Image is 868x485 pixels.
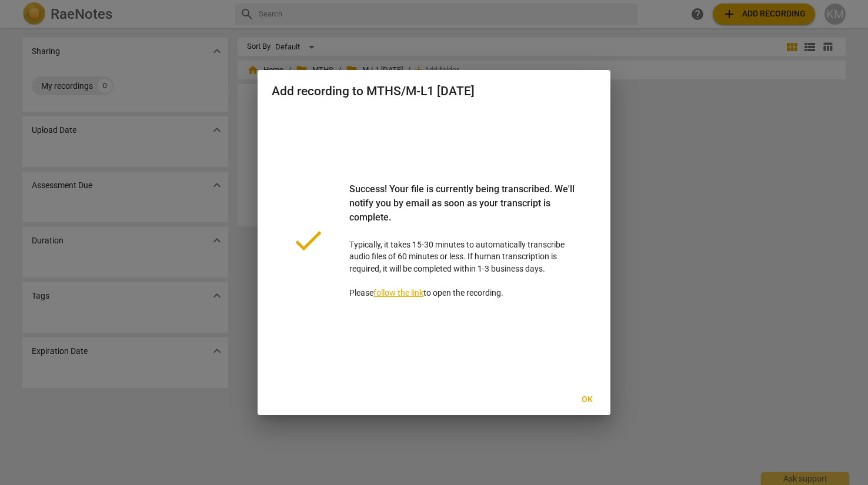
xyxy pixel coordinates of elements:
p: Typically, it takes 15-30 minutes to automatically transcribe audio files of 60 minutes or less. ... [349,182,577,299]
a: follow the link [373,288,423,297]
h2: Add recording to MTHS/M-L1 [DATE] [272,84,596,99]
div: Success! Your file is currently being transcribed. We'll notify you by email as soon as your tran... [349,182,577,239]
span: Ok [577,394,596,406]
span: done [291,223,326,258]
button: Ok [568,389,606,410]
